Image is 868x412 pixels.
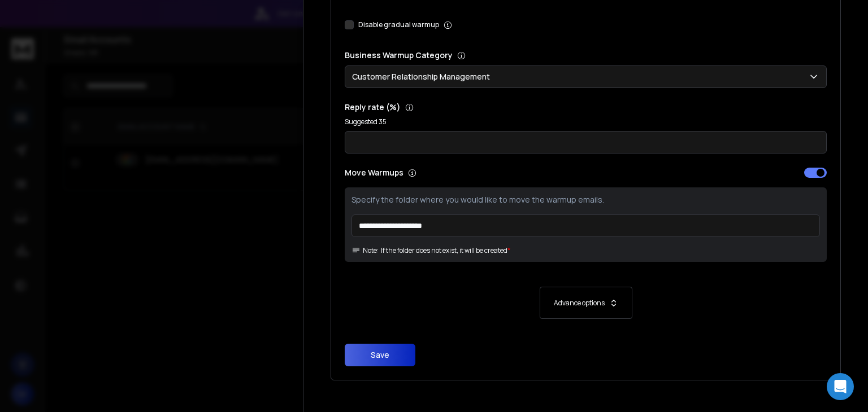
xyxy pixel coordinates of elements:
[345,167,583,178] p: Move Warmups
[827,373,854,400] div: Open Intercom Messenger
[554,299,605,308] p: Advance options
[381,246,507,255] p: If the folder does not exist, it will be created
[345,344,415,366] button: Save
[356,287,815,319] button: Advance options
[345,102,827,113] p: Reply rate (%)
[358,20,439,29] label: Disable gradual warmup
[351,194,820,205] p: Specify the folder where you would like to move the warmup emails.
[345,50,827,61] p: Business Warmup Category
[352,71,494,82] p: Customer Relationship Management
[351,246,379,255] span: Note:
[345,117,827,126] p: Suggested 35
